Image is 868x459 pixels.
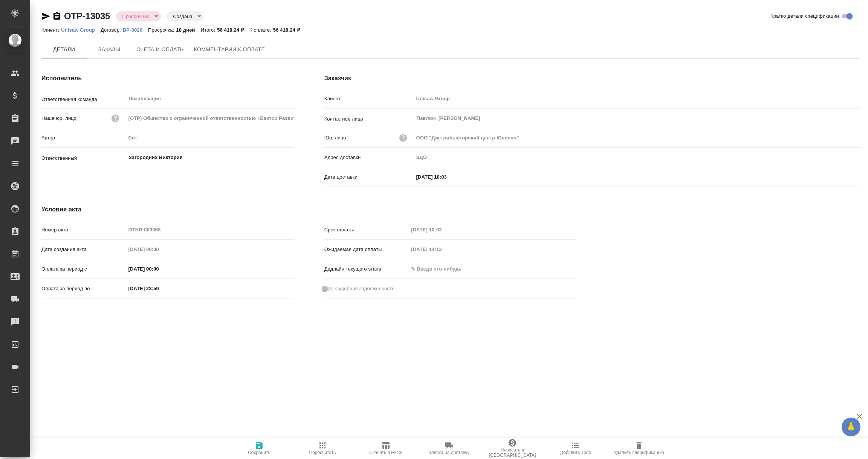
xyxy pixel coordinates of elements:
[408,263,474,274] input: ✎ Введи что-нибудь
[324,173,414,181] p: Дата доставки
[249,27,273,33] p: К оплате:
[120,13,152,20] button: Просрочена
[176,27,200,33] p: 18 дней
[41,205,577,214] h4: Условия акта
[126,224,294,235] input: Пустое поле
[41,96,126,103] p: Ответственная команда
[41,265,126,273] p: Оплата за период с
[414,171,480,182] input: ✎ Введи что-нибудь
[148,27,176,33] p: Просрочка:
[324,265,409,273] p: Дедлайн текущего этапа
[324,246,409,253] p: Ожидаемая дата оплаты
[41,134,126,142] p: Автор
[52,12,61,21] button: Скопировать ссылку
[273,27,306,33] p: 56 418,24 ₽
[167,11,203,21] div: Просрочена
[201,27,217,33] p: Итого:
[61,27,101,33] p: Unisaw Group
[171,13,194,20] button: Создана
[414,93,860,104] input: Пустое поле
[41,285,126,292] p: Оплата за период по
[61,26,101,33] a: Unisaw Group
[290,157,292,158] button: Open
[123,26,148,33] a: ВР-3020
[41,155,126,162] p: Ответственный
[842,418,860,436] button: 🙏
[324,134,346,142] p: Юр. лицо
[414,152,860,163] input: Пустое поле
[324,226,409,234] p: Срок оплаты
[41,27,61,33] p: Клиент:
[324,154,414,161] p: Адрес доставки
[126,244,192,255] input: Пустое поле
[116,11,161,21] div: Просрочена
[101,27,123,33] p: Договор:
[414,132,860,143] input: Пустое поле
[123,27,148,33] p: ВР-3020
[126,263,192,274] input: ✎ Введи что-нибудь
[335,285,394,292] span: Судебная задолженность
[408,244,474,255] input: Пустое поле
[41,226,126,234] p: Номер акта
[46,45,82,54] span: Детали
[217,27,249,33] p: 56 418,24 ₽
[126,113,294,124] input: Пустое поле
[41,74,294,83] h4: Исполнитель
[324,95,414,103] p: Клиент
[324,115,414,123] p: Контактное лицо
[41,115,76,122] p: Наше юр. лицо
[41,246,126,253] p: Дата создания акта
[64,11,110,21] a: OTP-13035
[91,45,127,54] span: Заказы
[324,74,860,83] h4: Заказчик
[770,12,839,20] span: Кратко детали спецификации
[41,12,50,21] button: Скопировать ссылку для ЯМессенджера
[194,45,265,54] span: Комментарии к оплате
[408,224,474,235] input: Пустое поле
[126,283,192,294] input: ✎ Введи что-нибудь
[126,132,294,143] input: Пустое поле
[845,419,857,435] span: 🙏
[136,45,185,54] span: Счета и оплаты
